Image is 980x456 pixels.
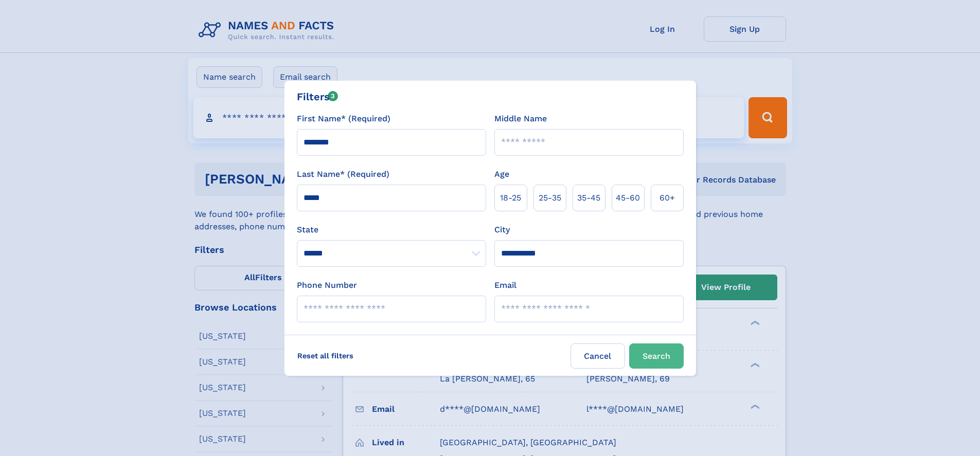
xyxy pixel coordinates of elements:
[291,343,360,368] label: Reset all filters
[297,89,338,104] div: Filters
[539,192,561,204] span: 25‑35
[494,113,547,125] label: Middle Name
[297,113,390,125] label: First Name* (Required)
[500,192,521,204] span: 18‑25
[297,279,357,291] label: Phone Number
[494,224,510,236] label: City
[494,168,509,180] label: Age
[616,192,640,204] span: 45‑60
[577,192,600,204] span: 35‑45
[297,168,389,180] label: Last Name* (Required)
[494,279,516,291] label: Email
[660,192,675,204] span: 60+
[297,224,486,236] label: State
[571,343,625,369] label: Cancel
[629,343,684,369] button: Search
